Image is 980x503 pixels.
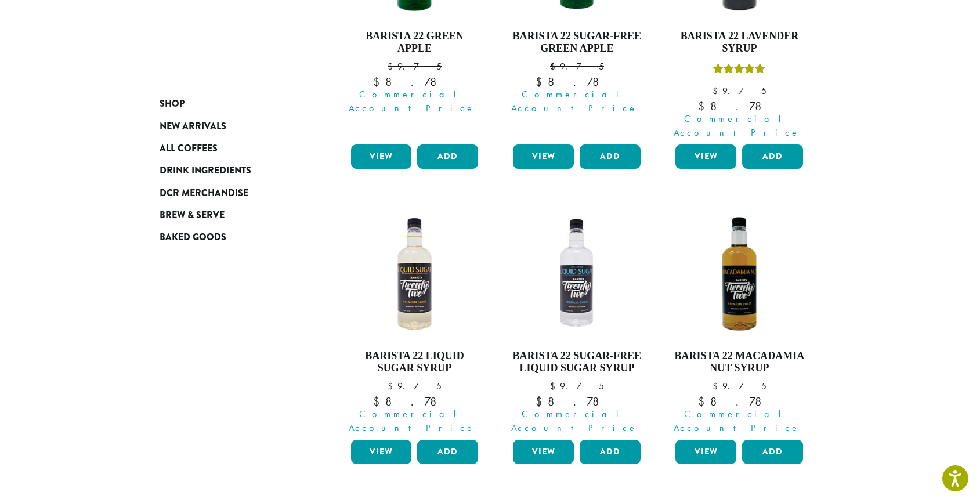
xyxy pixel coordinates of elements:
[388,60,442,73] bdi: 9.75
[343,407,482,435] span: Commercial Account Price
[550,60,604,73] bdi: 9.75
[510,350,643,375] h4: Barista 22 Sugar-Free Liquid Sugar Syrup
[373,74,455,89] bdi: 8.78
[160,182,299,204] a: DCR Merchandise
[505,407,643,435] span: Commercial Account Price
[513,144,574,169] a: View
[160,164,251,178] span: Drink Ingredients
[351,440,412,464] a: View
[580,144,641,169] button: Add
[536,74,618,89] bdi: 8.78
[550,380,560,392] span: $
[698,99,780,114] bdi: 8.78
[672,207,806,341] img: MacadamiaNut-01-300x300.png
[668,407,806,435] span: Commercial Account Price
[160,120,226,134] span: New Arrivals
[388,380,397,392] span: $
[698,99,710,114] span: $
[713,62,765,79] div: Rated 5.00 out of 5
[672,350,806,375] h4: Barista 22 Macadamia Nut Syrup
[536,394,548,409] span: $
[373,394,385,409] span: $
[160,137,299,160] a: All Coffees
[388,380,442,392] bdi: 9.75
[160,204,299,226] a: Brew & Serve
[348,207,482,435] a: Barista 22 Liquid Sugar Syrup $9.75 Commercial Account Price
[713,380,766,392] bdi: 9.75
[672,30,806,55] h4: Barista 22 Lavender Syrup
[417,440,478,464] button: Add
[417,144,478,169] button: Add
[160,226,299,248] a: Baked Goods
[675,440,736,464] a: View
[675,144,736,169] a: View
[160,230,226,245] span: Baked Goods
[160,160,299,182] a: Drink Ingredients
[160,186,248,201] span: DCR Merchandise
[388,60,397,73] span: $
[698,394,710,409] span: $
[351,144,412,169] a: View
[510,30,643,55] h4: Barista 22 Sugar-Free Green Apple
[343,88,482,115] span: Commercial Account Price
[742,144,803,169] button: Add
[160,97,185,111] span: Shop
[160,93,299,115] a: Shop
[373,74,385,89] span: $
[505,88,643,115] span: Commercial Account Price
[742,440,803,464] button: Add
[536,394,618,409] bdi: 8.78
[668,112,806,140] span: Commercial Account Price
[536,74,548,89] span: $
[160,208,225,223] span: Brew & Serve
[160,142,218,156] span: All Coffees
[348,30,482,55] h4: Barista 22 Green Apple
[550,380,604,392] bdi: 9.75
[373,394,455,409] bdi: 8.78
[510,207,643,341] img: SF-LIQUID-SUGAR-300x300.png
[713,380,722,392] span: $
[348,207,481,341] img: LIQUID-SUGAR-300x300.png
[348,350,482,375] h4: Barista 22 Liquid Sugar Syrup
[510,207,643,435] a: Barista 22 Sugar-Free Liquid Sugar Syrup $9.75 Commercial Account Price
[698,394,780,409] bdi: 8.78
[160,115,299,137] a: New Arrivals
[672,207,806,435] a: Barista 22 Macadamia Nut Syrup $9.75 Commercial Account Price
[713,85,722,97] span: $
[513,440,574,464] a: View
[580,440,641,464] button: Add
[713,85,766,97] bdi: 9.75
[550,60,560,73] span: $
